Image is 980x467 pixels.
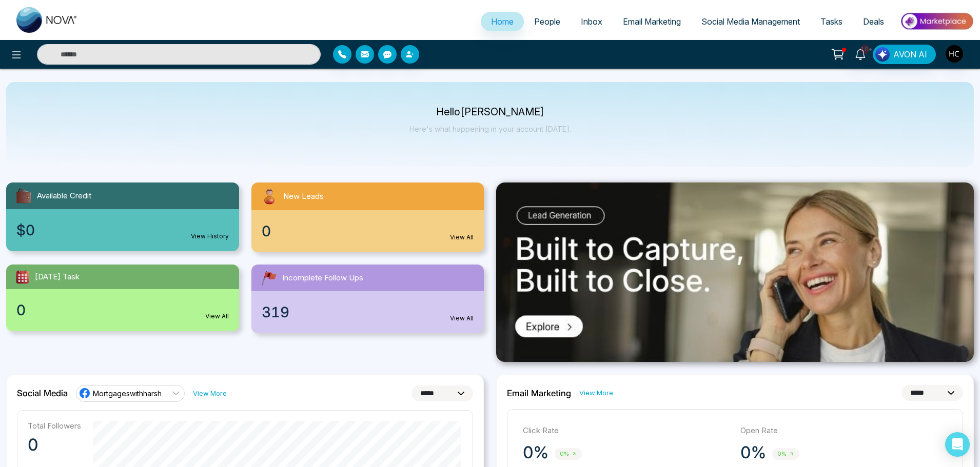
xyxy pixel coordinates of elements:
a: Home [481,12,524,31]
a: Inbox [571,12,613,31]
img: Nova CRM Logo [16,7,78,33]
span: Available Credit [37,190,91,202]
p: Hello [PERSON_NAME] [409,108,571,116]
a: View More [193,389,227,398]
a: Incomplete Follow Ups319View All [245,265,491,333]
span: Social Media Management [701,16,800,27]
p: Here's what happening in your account [DATE]. [409,125,571,133]
a: Tasks [810,12,853,31]
span: Tasks [820,16,842,27]
div: Open Intercom Messenger [945,432,970,457]
a: New Leads0View All [245,182,491,252]
img: followUps.svg [260,269,278,287]
span: [DATE] Task [35,271,80,283]
span: AVON AI [893,48,927,60]
span: Email Marketing [623,16,681,27]
h2: Social Media [17,388,68,398]
span: 0 [262,220,271,242]
span: Mortgageswithharsh [93,389,162,398]
a: View All [450,314,474,323]
p: 0% [523,442,548,463]
a: Email Marketing [613,12,691,31]
button: AVON AI [873,45,936,64]
span: Inbox [581,16,602,27]
span: New Leads [283,191,324,202]
a: View More [579,388,613,398]
p: 0% [740,442,766,463]
span: 319 [262,301,289,323]
a: Deals [853,12,894,31]
img: User Avatar [946,45,963,63]
img: availableCredit.svg [14,187,33,205]
span: 0 [16,299,26,321]
span: 0% [772,448,799,460]
p: 0 [28,435,81,455]
img: . [496,182,974,362]
span: 10+ [860,45,870,54]
a: People [524,12,571,31]
a: 10+ [848,45,873,63]
span: $0 [16,219,35,241]
p: Click Rate [523,425,730,437]
a: View All [450,233,474,242]
p: Open Rate [740,425,948,437]
p: Total Followers [28,421,81,431]
img: Lead Flow [875,47,890,62]
span: Deals [863,16,884,27]
span: People [534,16,560,27]
h2: Email Marketing [507,388,571,398]
a: Social Media Management [691,12,810,31]
img: todayTask.svg [14,269,31,285]
span: 0% [555,448,582,460]
span: Incomplete Follow Ups [282,272,363,284]
img: Market-place.gif [899,10,974,33]
img: newLeads.svg [260,187,279,206]
a: View All [205,312,229,321]
span: Home [491,16,514,27]
a: View History [191,232,229,241]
